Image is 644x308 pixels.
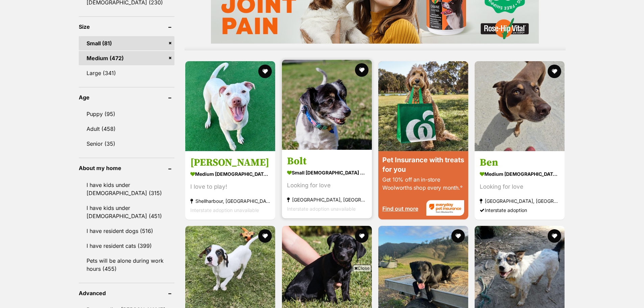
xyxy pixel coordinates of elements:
[190,182,270,191] div: I love to play!
[79,94,175,100] header: Age
[190,196,270,205] strong: Shellharbour, [GEOGRAPHIC_DATA]
[190,207,259,213] span: Interstate adoption unavailable
[451,229,465,243] button: favourite
[355,229,368,243] button: favourite
[79,239,175,253] a: I have resident cats (399)
[185,61,275,151] img: Lila - Bull Terrier x American Staffordshire Terrier Dog
[480,156,559,169] h3: Ben
[282,149,372,218] a: Bolt small [DEMOGRAPHIC_DATA] Dog Looking for love [GEOGRAPHIC_DATA], [GEOGRAPHIC_DATA] Interstat...
[287,206,356,211] span: Interstate adoption unavailable
[282,60,372,150] img: Bolt - Maltese x Shih Tzu Dog
[287,195,367,204] strong: [GEOGRAPHIC_DATA], [GEOGRAPHIC_DATA]
[199,274,445,305] iframe: Advertisement
[480,182,559,191] div: Looking for love
[480,205,559,214] div: Interstate adoption
[79,107,175,121] a: Puppy (95)
[79,122,175,136] a: Adult (458)
[190,169,270,179] strong: medium [DEMOGRAPHIC_DATA] Dog
[190,156,270,169] h3: [PERSON_NAME]
[79,290,175,296] header: Advanced
[79,165,175,171] header: About my home
[79,254,175,276] a: Pets will be alone during work hours (455)
[79,36,175,50] a: Small (81)
[79,224,175,238] a: I have resident dogs (516)
[79,24,175,30] header: Size
[79,51,175,65] a: Medium (472)
[475,151,565,219] a: Ben medium [DEMOGRAPHIC_DATA] Dog Looking for love [GEOGRAPHIC_DATA], [GEOGRAPHIC_DATA] Interstat...
[548,229,562,243] button: favourite
[185,151,275,219] a: [PERSON_NAME] medium [DEMOGRAPHIC_DATA] Dog I love to play! Shellharbour, [GEOGRAPHIC_DATA] Inter...
[79,137,175,151] a: Senior (35)
[79,66,175,80] a: Large (341)
[475,61,565,151] img: Ben - Australian Kelpie Dog
[355,63,368,77] button: favourite
[259,229,272,243] button: favourite
[79,178,175,200] a: I have kids under [DEMOGRAPHIC_DATA] (315)
[287,181,367,190] div: Looking for love
[480,196,559,205] strong: [GEOGRAPHIC_DATA], [GEOGRAPHIC_DATA]
[287,167,367,177] strong: small [DEMOGRAPHIC_DATA] Dog
[79,201,175,223] a: I have kids under [DEMOGRAPHIC_DATA] (451)
[480,169,559,179] strong: medium [DEMOGRAPHIC_DATA] Dog
[548,65,562,78] button: favourite
[353,265,371,271] span: Close
[287,155,367,167] h3: Bolt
